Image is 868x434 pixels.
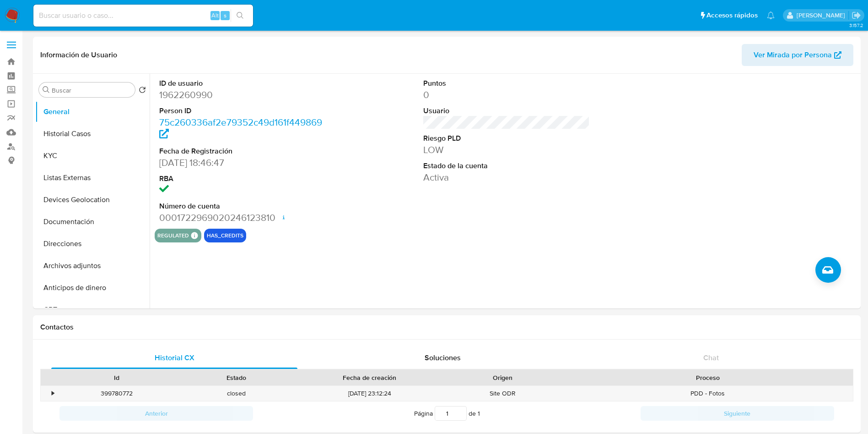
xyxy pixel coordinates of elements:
[207,234,243,237] button: has_credits
[478,409,480,418] span: 1
[443,386,563,401] div: Site ODR
[57,386,177,401] div: 399780772
[159,106,326,116] dt: Person ID
[155,352,194,363] span: Historial CX
[423,78,590,88] dt: Puntos
[767,11,775,19] a: Notificaciones
[52,86,131,94] input: Buscar
[63,373,170,382] div: Id
[43,86,50,93] button: Buscar
[423,106,590,116] dt: Usuario
[641,406,834,421] button: Siguiente
[159,88,326,101] dd: 1962260990
[706,11,758,20] span: Accesos rápidos
[159,78,326,88] dt: ID de usuario
[157,234,189,237] button: regulated
[425,352,461,363] span: Soluciones
[423,88,590,101] dd: 0
[40,323,853,332] h1: Contactos
[159,211,326,224] dd: 0001722969020246123810
[423,133,590,143] dt: Riesgo PLD
[211,11,219,20] span: Alt
[159,115,322,142] a: 75c260336af2e79352c49d161f449869
[703,352,719,363] span: Chat
[35,211,150,233] button: Documentación
[742,44,853,66] button: Ver Mirada por Persona
[35,233,150,255] button: Direcciones
[297,386,443,401] div: [DATE] 23:12:24
[35,255,150,277] button: Archivos adjuntos
[35,189,150,211] button: Devices Geolocation
[52,389,54,398] div: •
[224,11,226,20] span: s
[59,406,253,421] button: Anterior
[35,123,150,145] button: Historial Casos
[139,86,146,96] button: Volver al orden por defecto
[231,9,249,22] button: search-icon
[159,174,326,184] dt: RBA
[183,373,290,382] div: Estado
[414,406,480,421] span: Página de
[423,161,590,171] dt: Estado de la cuenta
[563,386,853,401] div: PDD - Fotos
[159,201,326,211] dt: Número de cuenta
[449,373,556,382] div: Origen
[35,167,150,189] button: Listas Externas
[35,277,150,299] button: Anticipos de dinero
[852,11,861,20] a: Salir
[797,11,848,20] p: ivonne.perezonofre@mercadolibre.com.mx
[33,10,253,22] input: Buscar usuario o caso...
[423,171,590,184] dd: Activa
[754,44,832,66] span: Ver Mirada por Persona
[35,101,150,123] button: General
[423,143,590,156] dd: LOW
[159,146,326,156] dt: Fecha de Registración
[40,50,117,60] h1: Información de Usuario
[177,386,297,401] div: closed
[35,299,150,321] button: CBT
[303,373,437,382] div: Fecha de creación
[35,145,150,167] button: KYC
[159,156,326,169] dd: [DATE] 18:46:47
[569,373,846,382] div: Proceso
